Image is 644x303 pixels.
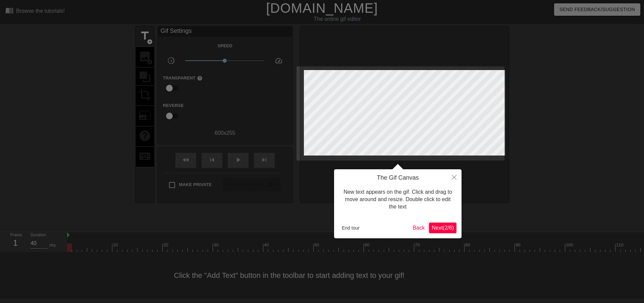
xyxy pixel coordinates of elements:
[429,223,457,233] button: Next
[339,223,362,233] button: End tour
[339,174,457,182] h4: The Gif Canvas
[410,223,428,233] button: Back
[447,169,462,185] button: Close
[432,225,454,231] span: Next ( 2 / 6 )
[339,182,457,218] div: New text appears on the gif. Click and drag to move around and resize. Double click to edit the text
